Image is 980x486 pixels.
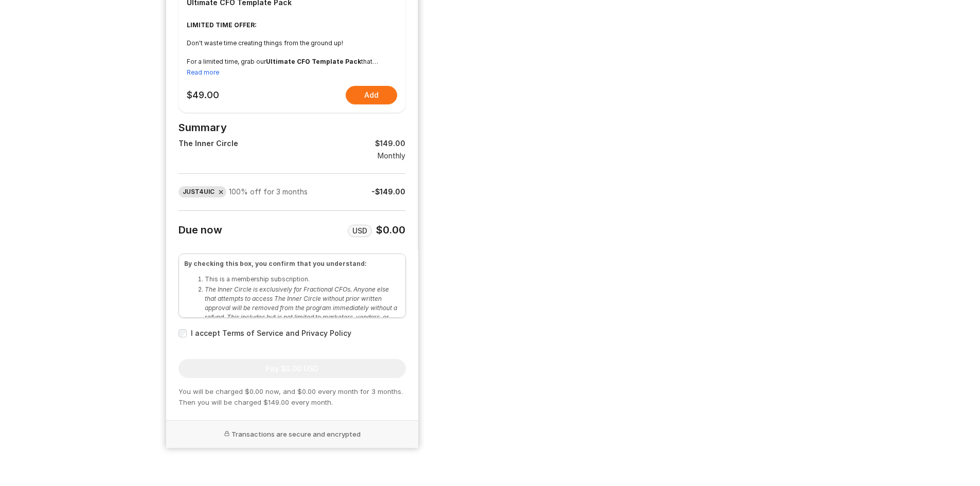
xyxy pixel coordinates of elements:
button: Read more [187,68,219,77]
strong: By checking this box, you confirm that you understand: [184,260,367,267]
strong: Ultimate CFO Template Pack [266,58,361,65]
strong: LIMITED TIME OFFER: [187,21,257,29]
h4: Due now [179,223,222,237]
label: I accept Terms of Service and Privacy Policy [191,328,406,338]
pds-text: The Inner Circle [179,138,238,149]
p: Don't waste time creating things from the ground up! [187,38,398,48]
span: $0.00 [376,224,405,236]
p: Transactions are secure and encrypted [174,429,411,440]
em: The Inner Circle is exclusively for Fractional CFOs. Anyone else that attempts to access The Inne... [205,285,397,330]
pds-icon: lock [224,430,230,437]
li: This is a membership subscription. [205,275,401,284]
span: USD [352,226,367,236]
button: Add [346,86,397,104]
div: You will be charged $0.00 now, and $0.00 every month for 3 months. Then you will be charged $149.... [179,386,406,408]
span: JUST4UIC [183,187,215,196]
div: -$149.00 [371,186,405,197]
button: remove [218,189,224,195]
div: $49.00 [187,89,220,101]
div: 100% off for 3 months [229,186,369,197]
pds-text: $149.00 [375,138,405,149]
p: For a limited time, grab our that includes 10 of the templates my firm uses every day for just $4... [187,57,398,66]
